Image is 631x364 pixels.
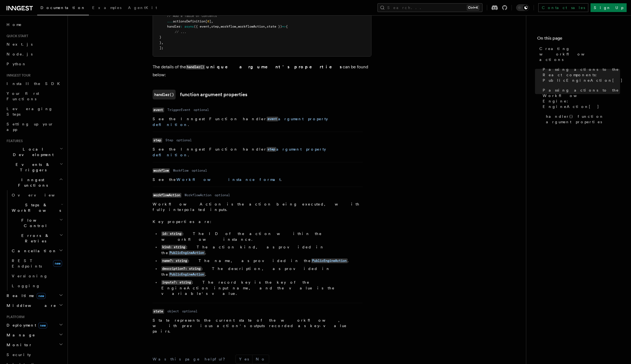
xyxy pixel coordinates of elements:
span: => [282,25,286,28]
span: Features [4,139,23,143]
button: Steps & Workflows [10,200,64,215]
p: Key properties are: [153,219,363,224]
span: Passing actions to the React components: PublicEngineAction[] [543,67,623,83]
span: Errors & Retries [10,233,59,244]
span: , [219,25,221,28]
dd: optional [194,108,209,112]
span: Documentation [40,5,86,10]
a: Node.js [4,49,64,59]
code: PublicEngineAction [169,272,205,277]
span: Inngest Functions [4,177,59,188]
button: Cancellation [10,246,64,256]
span: handler() function argument properties [546,114,620,125]
span: AgentKit [128,5,157,10]
span: workflow [221,25,236,28]
code: event [267,117,278,121]
dd: optional [192,168,207,173]
a: Documentation [37,2,89,15]
button: Search...Ctrl+K [377,3,482,12]
span: step [211,25,219,28]
button: Errors & Retries [10,231,64,246]
span: Events & Triggers [4,162,60,173]
a: PublicEngineAction [169,251,205,255]
code: id: string [161,231,182,236]
span: actionsDefinition[ [173,19,207,23]
span: new [38,322,47,328]
span: workflowAction [238,25,265,28]
code: workflow [153,168,170,173]
a: Your first Functions [4,89,64,104]
a: Passing actions to the Workflow Engine: EngineAction[] [540,85,620,111]
p: See the Inngest Function handler . [153,146,363,158]
span: Examples [92,5,121,10]
span: } [159,35,161,39]
p: See the . [153,177,363,182]
span: , [161,41,163,45]
button: Realtimenew [4,291,64,301]
li: : The record key is the key of the EngineAction input name, and the value is the variable's value. [160,280,363,296]
kbd: Ctrl+K [467,5,479,10]
a: Logging [10,281,64,291]
span: ] [209,19,211,23]
span: Flow Control [10,218,59,228]
span: Leveraging Steps [7,107,53,116]
p: WorkflowAction is the action being executed, with fully interpolated inputs. [153,201,363,212]
span: handler [167,25,181,28]
button: Yes [236,355,252,363]
code: kind: string [161,245,186,249]
code: inputs?: string [161,280,192,285]
span: Creating workflow actions [539,46,620,62]
button: Deploymentnew [4,320,64,330]
span: state }) [267,25,282,28]
span: 0 [207,19,209,23]
a: handler() function argument properties [544,111,620,127]
span: Platform [4,315,25,319]
a: Examples [89,2,125,15]
code: event [153,108,164,112]
li: : The action kind, as provided in the . [160,244,363,256]
code: state [153,309,164,314]
li: : The ID of the action within the workflow instance. [160,231,363,242]
a: Home [4,20,64,30]
span: , [236,25,238,28]
button: Events & Triggers [4,160,64,175]
span: Middleware [4,303,56,308]
span: Your first Functions [7,91,39,101]
dd: optional [215,193,230,197]
span: Passing actions to the Workflow Engine: EngineAction[] [543,87,620,109]
span: Overview [12,193,68,197]
p: The details of the can be found below: [153,63,371,79]
span: Next.js [7,42,33,46]
span: Logging [12,284,40,288]
span: new [53,260,62,267]
span: REST Endpoints [12,259,42,268]
span: Monitor [4,342,32,348]
a: AgentKit [125,2,160,15]
a: PublicEngineAction [311,259,348,263]
div: Inngest Functions [4,190,64,291]
span: Deployment [4,322,47,328]
dd: WorkflowAction [185,193,211,197]
span: , [265,25,267,28]
a: Python [4,59,64,69]
span: async [184,25,194,28]
dd: optional [176,138,192,142]
code: workflowAction [153,193,181,198]
li: : The description, as provided in the . [160,266,363,277]
p: State represents the current state of the workflow, with previous action's outputs recorded as ke... [153,318,363,334]
span: Cancellation [10,248,57,254]
a: Overview [10,190,64,200]
button: Flow Control [10,215,64,231]
a: stepargument property definition [153,147,326,157]
a: handler()function argument properties [153,90,247,99]
span: Quick start [4,34,28,38]
a: Setting up your app [4,119,64,134]
span: // Add a Table of Contents [167,14,217,18]
button: Manage [4,330,64,340]
code: step [267,147,276,152]
a: Versioning [10,271,64,281]
span: Security [7,353,31,357]
button: No [252,355,269,363]
p: Was this page helpful? [153,356,229,362]
strong: unique argument's properties [206,64,343,69]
